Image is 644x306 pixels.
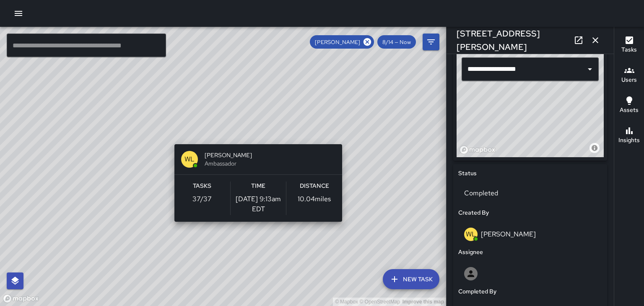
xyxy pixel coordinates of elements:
p: [DATE] 9:13am EDT [231,194,286,214]
span: [PERSON_NAME] [310,39,365,46]
p: Completed [464,188,596,198]
h6: [STREET_ADDRESS][PERSON_NAME] [457,27,570,54]
button: New Task [383,269,439,289]
h6: Assignee [458,248,483,257]
h6: Assets [620,106,639,115]
button: WL[PERSON_NAME]AmbassadorTasks37/37Time[DATE] 9:13am EDTDistance10.04miles [174,144,342,222]
span: Ambassador [205,159,335,168]
p: WL [184,154,195,164]
button: Filters [423,34,439,50]
button: Assets [614,91,644,121]
p: WL [466,229,476,239]
h6: Tasks [621,45,637,54]
span: [PERSON_NAME] [205,151,335,159]
h6: Tasks [193,182,211,191]
h6: Insights [618,136,640,145]
h6: Created By [458,208,489,218]
button: Users [614,60,644,91]
p: 10.04 miles [298,194,331,204]
h6: Completed By [458,287,496,296]
h6: Status [458,169,477,178]
h6: Time [251,182,265,191]
div: [PERSON_NAME] [310,35,374,49]
span: 8/14 — Now [377,39,416,46]
button: Insights [614,121,644,151]
h6: Distance [300,182,329,191]
button: Tasks [614,30,644,60]
p: 37 / 37 [192,194,212,204]
button: Open [584,63,596,75]
h6: Users [621,75,637,85]
p: [PERSON_NAME] [481,230,536,239]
